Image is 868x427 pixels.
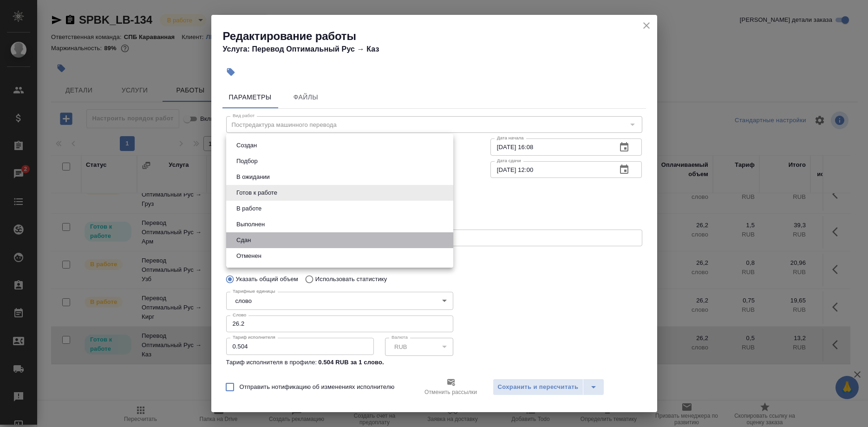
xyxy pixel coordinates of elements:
[234,235,254,245] button: Сдан
[234,219,268,230] button: Выполнен
[234,204,264,214] button: В работе
[234,140,260,151] button: Создан
[234,172,273,182] button: В ожидании
[234,188,280,198] button: Готов к работе
[234,251,264,261] button: Отменен
[234,156,261,166] button: Подбор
